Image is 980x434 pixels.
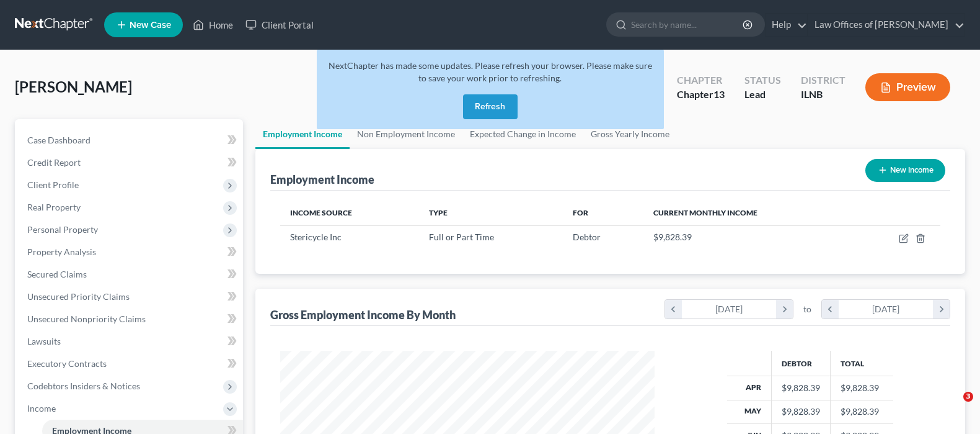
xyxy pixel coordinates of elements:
div: [DATE] [839,300,934,319]
div: [DATE] [682,300,777,319]
span: Codebtors Insiders & Notices [27,381,140,391]
span: Debtor [573,232,601,242]
span: Income Source [290,208,352,217]
a: Employment Income [255,119,350,149]
button: Preview [865,73,950,101]
span: 3 [963,392,973,402]
a: Executory Contracts [17,353,243,375]
div: $9,828.39 [782,405,820,418]
td: $9,828.39 [830,400,893,423]
span: Secured Claims [27,269,87,279]
span: 13 [713,88,725,100]
span: New Case [130,20,171,30]
span: Full or Part Time [429,232,494,242]
span: NextChapter has made some updates. Please refresh your browser. Please make sure to save your wor... [329,60,652,83]
div: Status [744,73,781,88]
a: Secured Claims [17,263,243,286]
span: Personal Property [27,224,98,235]
input: Search by name... [631,13,744,36]
div: Employment Income [270,172,374,187]
span: Executory Contracts [27,358,107,369]
span: Client Profile [27,179,79,190]
span: Lawsuits [27,336,61,346]
div: Lead [744,88,781,102]
a: Client Portal [239,14,320,36]
span: Stericycle Inc [290,232,342,242]
th: Total [830,351,893,376]
div: $9,828.39 [782,382,820,394]
div: ILNB [801,88,845,102]
span: Case Dashboard [27,135,90,145]
span: Unsecured Priority Claims [27,291,130,302]
i: chevron_left [665,300,682,319]
button: New Income [865,159,945,182]
span: [PERSON_NAME] [15,78,132,96]
a: Credit Report [17,151,243,174]
iframe: Intercom live chat [938,392,968,422]
i: chevron_right [776,300,793,319]
th: Apr [727,376,772,400]
span: Current Monthly Income [653,208,757,217]
th: May [727,400,772,423]
a: Help [766,14,807,36]
span: Real Property [27,202,81,212]
span: $9,828.39 [653,232,692,242]
span: Credit Report [27,157,81,168]
span: For [573,208,588,217]
i: chevron_right [933,300,950,319]
div: District [801,73,845,88]
a: Unsecured Nonpriority Claims [17,308,243,330]
button: Refresh [463,94,518,119]
span: Income [27,403,56,414]
div: Gross Employment Income By Month [270,307,456,322]
i: chevron_left [822,300,839,319]
span: Property Analysis [27,246,96,257]
span: to [803,303,811,315]
a: Lawsuits [17,330,243,353]
span: Type [429,208,448,217]
a: Case Dashboard [17,129,243,151]
a: Unsecured Priority Claims [17,286,243,308]
th: Debtor [771,351,830,376]
span: Unsecured Nonpriority Claims [27,314,146,324]
a: Home [187,14,239,36]
a: Law Offices of [PERSON_NAME] [808,14,965,36]
div: Chapter [677,88,725,102]
td: $9,828.39 [830,376,893,400]
a: Property Analysis [17,241,243,263]
div: Chapter [677,73,725,88]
